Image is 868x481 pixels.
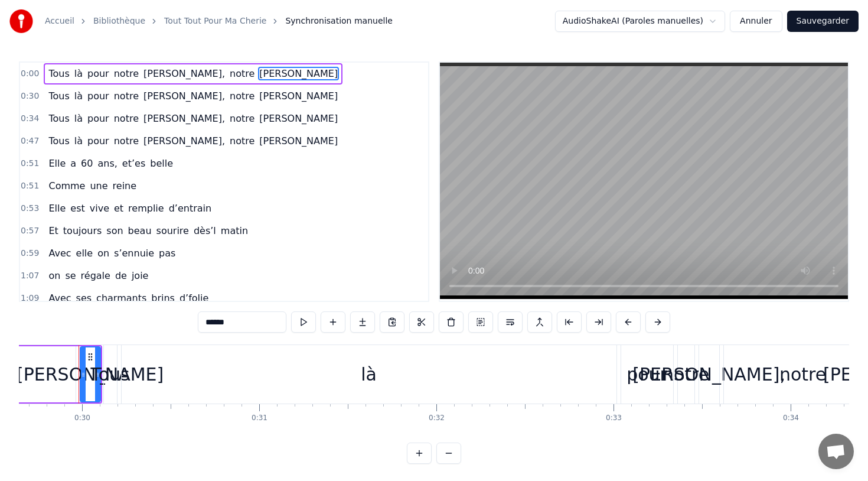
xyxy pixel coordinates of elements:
span: 1:07 [21,270,39,282]
span: Comme [47,179,86,193]
span: là [73,112,84,125]
span: [PERSON_NAME], [142,67,226,80]
span: s’ennuie [113,246,155,260]
span: Tous [47,134,70,148]
span: se [64,269,77,282]
span: là [73,67,84,80]
div: 0:32 [429,414,445,423]
span: [PERSON_NAME], [142,134,226,148]
span: toujours [62,224,103,238]
span: d’entrain [168,201,213,215]
span: son [105,224,124,238]
span: notre [113,112,140,125]
div: 0:31 [252,414,267,423]
span: est [69,201,86,215]
span: [PERSON_NAME] [258,67,339,80]
span: ses [75,291,93,305]
div: 0:34 [783,414,799,423]
button: Sauvegarder [787,11,859,32]
span: Tous [47,89,70,103]
span: sourire [155,224,190,238]
span: 0:57 [21,225,39,237]
span: notre [229,134,256,148]
span: on [96,246,110,260]
span: notre [229,112,256,125]
span: pour [86,112,110,125]
span: vive [89,201,110,215]
span: 0:51 [21,180,39,192]
span: et’es [121,157,146,170]
a: Bibliothèque [93,15,145,27]
div: Ouvrir le chat [818,434,854,469]
div: 0:30 [74,414,90,423]
span: a [69,157,77,170]
span: et [113,201,125,215]
span: Et [47,224,59,238]
span: une [89,179,109,193]
span: Avec [47,291,72,305]
span: beau [127,224,153,238]
div: notre [779,361,826,388]
span: notre [113,134,140,148]
span: 0:51 [21,158,39,170]
span: 0:00 [21,68,39,80]
div: 0:33 [606,414,622,423]
button: Annuler [730,11,782,32]
span: 0:30 [21,90,39,102]
span: remplie [127,201,165,215]
div: là [361,361,377,388]
span: de [114,269,128,282]
span: ans, [96,157,118,170]
span: on [47,269,61,282]
span: 1:09 [21,292,39,304]
img: youka [9,9,33,33]
span: dès’l [192,224,217,238]
span: pour [86,134,110,148]
div: pour [626,361,667,388]
a: Accueil [45,15,74,27]
span: Avec [47,246,72,260]
span: pour [86,89,110,103]
span: [PERSON_NAME] [258,89,339,103]
span: pour [86,67,110,80]
span: 0:53 [21,203,39,214]
span: Synchronisation manuelle [285,15,393,27]
span: elle [75,246,94,260]
span: reine [112,179,138,193]
span: 0:47 [21,135,39,147]
div: [PERSON_NAME], [632,361,785,388]
span: [PERSON_NAME], [142,89,226,103]
span: matin [220,224,249,238]
nav: breadcrumb [45,15,393,27]
span: notre [229,89,256,103]
span: 0:34 [21,113,39,125]
div: Tous [90,361,129,388]
span: Elle [47,157,67,170]
span: pas [158,246,177,260]
span: notre [113,89,140,103]
span: charmants [95,291,148,305]
span: joie [130,269,150,282]
span: belle [149,157,174,170]
span: Elle [47,201,67,215]
span: 0:59 [21,248,39,259]
span: là [73,89,84,103]
span: Tous [47,112,70,125]
span: notre [113,67,140,80]
span: notre [229,67,256,80]
span: brins [150,291,176,305]
span: d’folie [178,291,210,305]
span: [PERSON_NAME] [258,134,339,148]
span: [PERSON_NAME], [142,112,226,125]
a: Tout Tout Pour Ma Cherie [164,15,266,27]
span: 60 [80,157,94,170]
span: régale [80,269,112,282]
span: Tous [47,67,70,80]
span: [PERSON_NAME] [258,112,339,125]
span: là [73,134,84,148]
